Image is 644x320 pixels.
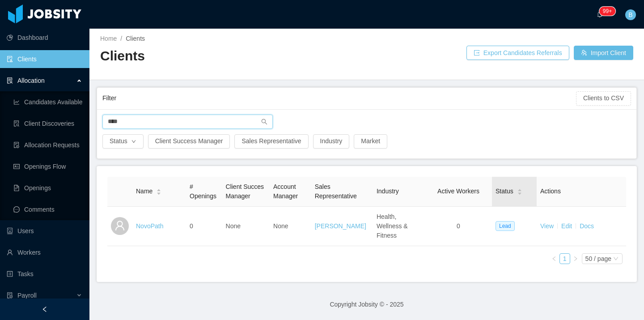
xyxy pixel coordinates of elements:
[466,46,569,60] button: icon: exportExport Candidates Referrals
[186,207,222,246] td: 0
[517,188,522,194] div: Sort
[234,134,308,149] button: Sales Representative
[560,254,570,264] a: 1
[597,11,603,17] i: icon: bell
[377,213,408,239] span: Health, Wellness & Fitness
[100,47,367,65] h2: Clients
[273,183,298,200] span: Account Manager
[517,188,522,191] i: icon: caret-up
[496,187,513,196] span: Status
[7,50,82,68] a: icon: auditClients
[226,222,241,230] span: None
[102,134,144,149] button: Statusicon: down
[13,158,82,175] a: icon: idcardOpenings Flow
[599,7,615,16] sup: 245
[89,289,644,320] footer: Copyright Jobsity © - 2025
[551,256,557,261] i: icon: left
[148,134,230,149] button: Client Success Manager
[354,134,387,149] button: Market
[126,35,145,42] span: Clients
[190,183,216,200] span: # Openings
[13,179,82,197] a: icon: file-textOpenings
[7,29,82,47] a: icon: pie-chartDashboard
[496,221,515,231] span: Lead
[561,222,572,230] a: Edit
[114,220,125,231] i: icon: user
[574,46,633,60] button: icon: usergroup-addImport Client
[120,35,122,42] span: /
[273,222,288,230] span: None
[573,256,578,261] i: icon: right
[313,134,350,149] button: Industry
[549,253,559,264] li: Previous Page
[261,119,267,125] i: icon: search
[136,187,153,196] span: Name
[226,183,264,200] span: Client Succes Manager
[100,35,117,42] a: Home
[157,188,161,191] i: icon: caret-up
[13,136,82,154] a: icon: file-doneAllocation Requests
[585,254,611,264] div: 50 / page
[576,91,631,106] button: Clients to CSV
[315,222,366,230] a: [PERSON_NAME]
[7,265,82,283] a: icon: profileTasks
[102,90,576,107] div: Filter
[540,188,561,195] span: Actions
[13,115,82,132] a: icon: file-searchClient Discoveries
[517,191,522,194] i: icon: caret-down
[628,9,632,20] span: B
[17,77,45,84] span: Allocation
[570,253,581,264] li: Next Page
[425,207,492,246] td: 0
[580,222,594,230] a: Docs
[156,188,161,194] div: Sort
[315,183,357,200] span: Sales Representative
[377,188,399,195] span: Industry
[7,292,13,299] i: icon: file-protect
[540,222,554,230] a: View
[136,222,163,230] a: NovoPath
[13,93,82,111] a: icon: line-chartCandidates Available
[157,191,161,194] i: icon: caret-down
[613,256,619,262] i: icon: down
[17,292,37,299] span: Payroll
[13,201,82,218] a: icon: messageComments
[437,188,479,195] span: Active Workers
[7,77,13,84] i: icon: solution
[7,222,82,240] a: icon: robotUsers
[7,243,82,261] a: icon: userWorkers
